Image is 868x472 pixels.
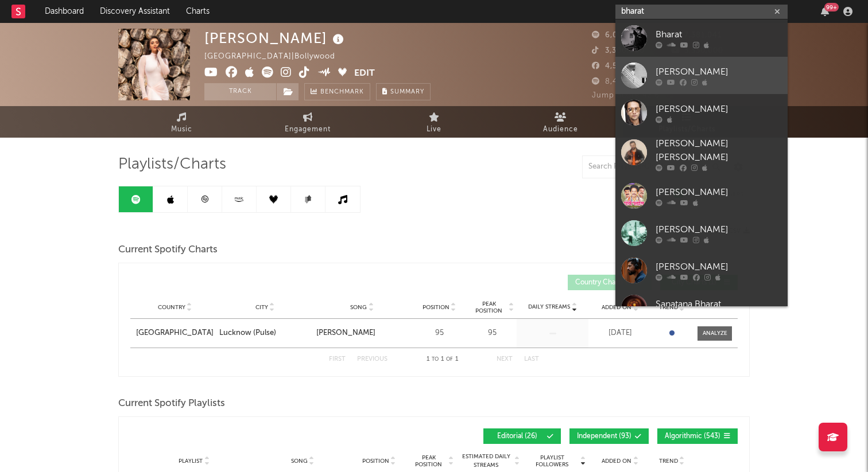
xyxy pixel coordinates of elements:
[118,397,225,411] span: Current Spotify Playlists
[656,223,782,236] div: [PERSON_NAME]
[592,92,660,99] span: Jump Score: 42.6
[471,327,514,339] div: 95
[219,327,311,339] a: Lucknow (Pulse)
[136,327,214,339] a: [GEOGRAPHIC_DATA]
[656,260,782,274] div: [PERSON_NAME]
[659,458,678,465] span: Trend
[524,356,539,362] button: Last
[285,123,331,136] span: Engagement
[376,83,431,100] button: Summary
[656,297,782,311] div: Sanatana Bharat
[459,453,513,470] span: Estimated Daily Streams
[432,357,439,362] span: to
[320,85,364,99] span: Benchmark
[354,67,375,81] button: Edit
[577,433,631,440] span: Independent ( 93 )
[665,433,720,440] span: Algorithmic ( 543 )
[657,428,738,444] button: Algorithmic(543)
[362,458,389,465] span: Position
[390,89,424,95] span: Summary
[528,303,570,311] span: Daily Streams
[118,158,226,171] span: Playlists/Charts
[410,454,447,468] span: Peak Position
[304,83,370,100] a: Benchmark
[615,252,788,289] a: [PERSON_NAME]
[446,357,453,362] span: of
[656,65,782,79] div: [PERSON_NAME]
[659,304,678,311] span: Trend
[615,214,788,252] a: [PERSON_NAME]
[615,131,788,177] a: [PERSON_NAME] [PERSON_NAME]
[824,3,839,11] div: 99 +
[592,47,645,54] span: 3,300,000
[656,137,782,165] div: [PERSON_NAME] [PERSON_NAME]
[602,304,631,311] span: Added On
[471,301,507,314] span: Peak Position
[592,32,645,39] span: 6,008,287
[316,327,375,339] div: [PERSON_NAME]
[615,94,788,131] a: [PERSON_NAME]
[204,50,348,64] div: [GEOGRAPHIC_DATA] | Bollywood
[413,327,465,339] div: 95
[656,185,782,199] div: [PERSON_NAME]
[591,327,649,339] div: [DATE]
[350,304,367,311] span: Song
[118,243,218,257] span: Current Spotify Charts
[582,155,726,178] input: Search Playlists/Charts
[118,106,245,138] a: Music
[569,428,649,444] button: Independent(93)
[483,428,561,444] button: Editorial(26)
[204,29,347,48] div: [PERSON_NAME]
[427,123,441,136] span: Live
[329,356,346,362] button: First
[291,458,308,465] span: Song
[568,275,652,290] button: Country Charts(0)
[371,106,497,138] a: Live
[497,106,623,138] a: Audience
[525,454,579,468] span: Playlist Followers
[575,279,634,286] span: Country Charts ( 0 )
[592,63,645,70] span: 4,500,000
[602,458,631,465] span: Added On
[656,102,782,116] div: [PERSON_NAME]
[615,5,788,19] input: Search for artists
[615,19,788,57] a: Bharat
[255,304,268,311] span: City
[410,353,474,366] div: 1 1 1
[615,289,788,326] a: Sanatana Bharat
[357,356,387,362] button: Previous
[245,106,371,138] a: Engagement
[543,123,578,136] span: Audience
[491,433,544,440] span: Editorial ( 26 )
[497,356,513,362] button: Next
[821,7,829,16] button: 99+
[592,78,714,85] span: 8,456,810 Monthly Listeners
[423,304,449,311] span: Position
[158,304,185,311] span: Country
[219,327,276,339] div: Lucknow (Pulse)
[615,57,788,94] a: [PERSON_NAME]
[615,177,788,214] a: [PERSON_NAME]
[179,458,203,465] span: Playlist
[656,28,782,41] div: Bharat
[316,327,408,339] a: [PERSON_NAME]
[204,83,276,100] button: Track
[171,123,192,136] span: Music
